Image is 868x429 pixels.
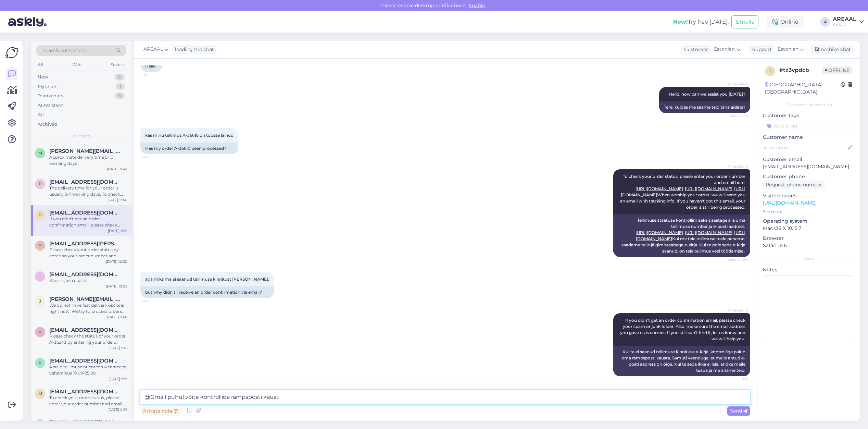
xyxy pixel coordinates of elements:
span: AI Assistant [722,82,748,87]
p: Operating system [763,218,854,225]
input: Add name [763,144,846,151]
div: Private note [140,406,181,416]
span: j [39,298,41,304]
p: Customer phone [763,173,854,180]
span: i [39,274,41,279]
span: michaeltumashevich@gmail.com [49,389,121,395]
a: AREAALAreaal [833,16,864,27]
div: Tere, kuidas me saame teid täna aidata? [659,101,750,113]
span: Seen ✓ 11:11 [722,113,748,119]
div: Try free [DATE]: [673,18,729,26]
span: maria.horoseva1993@gmail.com [49,148,121,154]
div: [DATE] 11:15 [108,228,127,233]
span: jana.nugis@gmail.com [49,296,121,302]
span: Seen ✓ 11:12 [722,257,748,262]
div: Archive chat [810,45,854,54]
span: Send [730,408,747,414]
span: AREAAL [143,46,163,53]
div: [DATE] 11:47 [107,167,127,172]
span: m [38,150,42,156]
div: The delivery time for your order is usually 3-7 working days. To check your order status, please ... [49,185,127,197]
a: [URL][DOMAIN_NAME] [763,200,817,206]
div: My chats [38,83,57,90]
div: 0 [115,93,125,99]
div: [GEOGRAPHIC_DATA], [GEOGRAPHIC_DATA] [765,81,841,96]
span: Hello, how can we assist you [DATE]? [669,91,745,97]
div: Approximate delivery time 5-10 working days [49,154,127,167]
p: Mac OS X 10.15.7 [763,225,854,232]
div: [DATE] 10:08 [106,284,127,289]
div: # tz3vpdcb [779,66,822,74]
div: [DATE] 9:16 [109,376,127,381]
p: Notes [763,266,854,273]
b: New! [673,19,688,25]
span: Kelvinsirel@gmail.com [49,358,121,364]
span: Offline [822,66,852,74]
span: m [38,391,42,396]
span: Puskinkristofer@gmail.com [49,179,121,185]
span: To check your order status, please enter your order number and email here: - - - When we ship you... [620,174,746,210]
span: 11:11 [142,72,168,77]
input: Add a tag [763,121,854,131]
p: See more ... [763,209,854,215]
span: 11:15 [722,377,748,382]
span: AI Assistant [722,164,748,169]
div: Online [767,16,804,28]
img: Askly Logo [5,46,18,59]
div: but why didn't I receive an order confirmation via email? [140,286,274,298]
span: o [38,243,42,248]
p: Safari 18.6 [763,242,854,249]
div: Has my order A-36610 been processed? [140,143,238,154]
div: [DATE] 9:18 [109,345,127,351]
span: 11:12 [142,155,168,160]
button: Emails [731,15,758,28]
div: AI Assistant [38,102,63,109]
span: Search customers [42,47,86,54]
span: 11:15 [142,298,168,304]
a: [URL][DOMAIN_NAME] [636,230,683,235]
span: ots.rene@gmail.com [49,241,121,247]
div: Extra [763,256,854,262]
textarea: @Gmail puhul võite kontrollida rämpsposti ka [140,390,750,404]
a: [URL][DOMAIN_NAME] [685,230,732,235]
span: ivars.cibulis@gmail.com [49,271,121,278]
div: 0 [115,74,125,81]
span: veste4@inbox.lv [49,327,121,333]
div: All [36,60,44,69]
div: [DATE] 10:30 [106,259,127,264]
span: v [39,329,41,334]
div: Please check your order status by entering your order number and email here: - [URL][DOMAIN_NAME]... [49,247,127,259]
p: Visited pages [763,192,854,199]
span: t [769,69,771,74]
div: If you didn't get an order confirmation email, please check your spam or junk folder. Also, make ... [49,216,127,228]
div: 1 [116,83,125,90]
div: Team chats [38,93,63,99]
div: Kui te ei saanud tellimuse kinnituse e-kirja, kontrollige palun oma rämpsposti kausta. Samuti vee... [613,346,750,376]
div: Archived [38,121,58,128]
div: All [38,111,44,118]
div: AREAAL [833,16,856,22]
div: [DATE] 0:29 [108,407,127,412]
div: Hello [140,60,163,72]
div: Customer [681,46,708,53]
div: A [820,17,830,27]
div: Socials [109,60,126,69]
span: gerto.siiner@gmail.com [49,210,121,216]
span: AI Assistant [722,308,748,313]
p: Browser [763,235,854,242]
span: Estonian [714,46,735,53]
span: Mosljub@mail.ru [49,419,121,426]
div: leading the chat [172,46,214,53]
div: [DATE] 11:40 [106,197,127,203]
div: [DATE] 9:40 [107,315,127,320]
span: Estonian [778,46,798,53]
div: Areaal [833,22,856,27]
div: Antud tellimuse orienteeruv tarneaeg vahemikus 19.09-25.09 [49,364,127,376]
div: We do not have fast delivery options right now. We try to process orders quickly. Please check yo... [49,302,127,315]
div: Please check the status of your order A-36243 by entering your order number and email here: - [UR... [49,333,127,345]
span: Enable [467,2,487,9]
div: Request phone number [763,180,825,189]
a: [URL][DOMAIN_NAME] [685,186,732,191]
div: Web [71,60,83,69]
span: All chats [73,133,90,139]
